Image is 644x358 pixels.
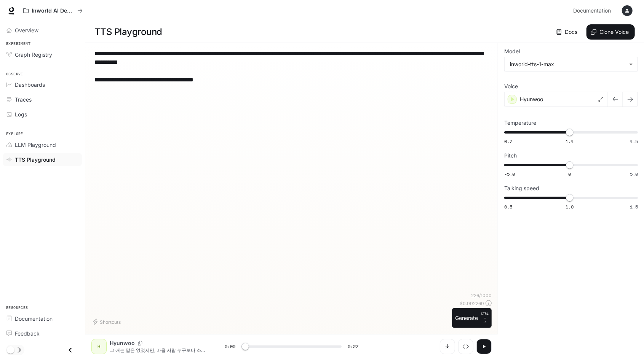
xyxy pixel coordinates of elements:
p: Pitch [504,153,517,158]
span: 1.0 [566,204,574,210]
span: LLM Playground [15,141,56,149]
button: All workspaces [20,3,86,18]
p: Hyunwoo [520,95,543,103]
a: Documentation [3,312,82,325]
a: Documentation [570,3,617,18]
span: 1.5 [630,204,638,210]
span: 0:00 [225,343,235,350]
span: TTS Playground [15,156,56,164]
p: Hyunwoo [110,339,135,347]
a: Overview [3,24,82,37]
a: LLM Playground [3,138,82,151]
p: Voice [504,84,518,89]
span: 0.7 [504,138,512,145]
span: Graph Registry [15,51,52,59]
span: Logs [15,110,27,118]
span: 0.5 [504,204,512,210]
span: Dashboards [15,81,45,89]
span: 1.1 [566,138,574,145]
p: Model [504,49,520,54]
p: Inworld AI Demos [32,8,74,14]
a: Logs [3,108,82,121]
span: Documentation [15,315,53,323]
p: Temperature [504,120,536,126]
p: CTRL + [481,311,489,320]
span: Traces [15,95,32,103]
button: Close drawer [62,342,79,358]
p: 226 / 1000 [471,292,492,299]
span: -5.0 [504,171,515,177]
a: Docs [555,24,580,40]
p: Talking speed [504,186,539,191]
span: 0 [568,171,571,177]
p: 그 애는 말은 없었지만, 마을 사람 누구보다 소식을 빨리 알았습니다. 그 애는 항상 어디론가 가는 중이었어요. 하지만, 급하게 움직인 적은 한 번도 없었습니다. 과일 가게 아... [110,347,206,353]
a: TTS Playground [3,153,82,166]
span: 5.0 [630,171,638,177]
span: 0:27 [348,343,358,350]
a: Dashboards [3,78,82,91]
button: GenerateCTRL +⏎ [452,308,492,328]
span: 1.5 [630,138,638,145]
p: ⏎ [481,311,489,325]
div: H [93,340,105,353]
button: Copy Voice ID [135,341,145,345]
a: Graph Registry [3,48,82,61]
a: Traces [3,93,82,106]
div: inworld-tts-1-max [510,60,625,68]
button: Shortcuts [91,316,124,328]
span: Overview [15,26,38,34]
button: Inspect [458,339,473,354]
a: Feedback [3,327,82,340]
p: $ 0.002260 [460,300,484,307]
div: inworld-tts-1-max [505,57,638,72]
button: Download audio [440,339,455,354]
span: Dark mode toggle [7,345,14,354]
h1: TTS Playground [94,24,162,40]
span: Feedback [15,329,40,337]
button: Clone Voice [586,24,635,40]
span: Documentation [573,6,611,16]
